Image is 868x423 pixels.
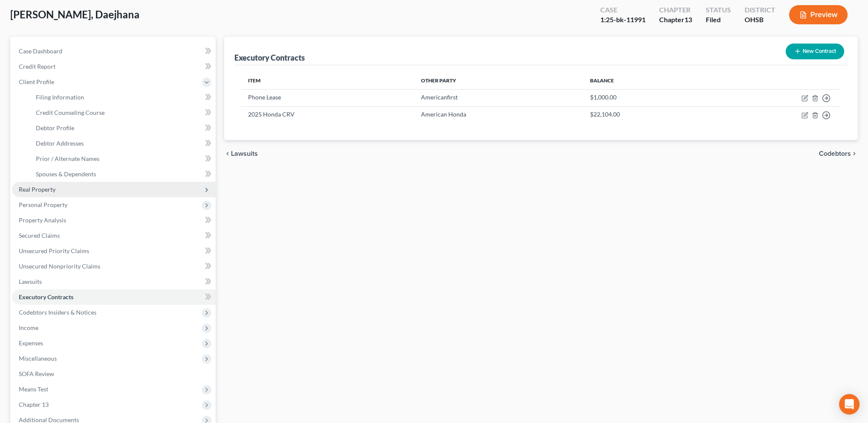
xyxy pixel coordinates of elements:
td: $1,000.00 [583,89,708,106]
span: Property Analysis [19,216,66,224]
a: Credit Counseling Course [29,105,216,120]
span: SOFA Review [19,370,54,377]
span: Case Dashboard [19,47,62,55]
a: SOFA Review [12,366,216,382]
span: Client Profile [19,78,54,85]
button: Preview [789,5,848,24]
a: Case Dashboard [12,44,216,59]
a: Filing Information [29,90,216,105]
td: $22,104.00 [583,106,708,123]
span: Lawsuits [19,278,42,285]
span: Real Property [19,186,56,193]
span: Codebtors Insiders & Notices [19,309,96,316]
span: Executory Contracts [19,293,73,300]
div: OHSB [745,15,775,25]
td: American Honda [414,106,583,123]
span: Unsecured Nonpriority Claims [19,263,100,270]
a: Secured Claims [12,228,216,243]
td: 2025 Honda CRV [241,106,414,123]
span: Credit Counseling Course [36,109,105,116]
span: Lawsuits [231,150,258,157]
span: Unsecured Priority Claims [19,247,89,254]
div: Case [600,5,646,15]
a: Prior / Alternate Names [29,151,216,166]
span: Means Test [19,385,48,393]
a: Executory Contracts [12,289,216,305]
span: Chapter 13 [19,401,49,408]
th: Other Party [414,72,583,89]
span: Filing Information [36,93,84,101]
span: 13 [684,15,692,23]
span: Credit Report [19,63,56,70]
span: Debtor Profile [36,124,74,131]
div: Chapter [659,5,692,15]
span: Expenses [19,339,43,347]
a: Property Analysis [12,213,216,228]
span: Prior / Alternate Names [36,155,99,162]
button: chevron_left Lawsuits [224,150,258,157]
a: Debtor Profile [29,120,216,136]
span: Personal Property [19,201,67,208]
div: Chapter [659,15,692,25]
span: Spouses & Dependents [36,170,96,178]
td: Phone Lease [241,89,414,106]
a: Unsecured Nonpriority Claims [12,259,216,274]
div: Status [706,5,731,15]
div: District [745,5,775,15]
a: Debtor Addresses [29,136,216,151]
th: Balance [583,72,708,89]
button: New Contract [786,44,844,59]
span: [PERSON_NAME], Daejhana [10,8,140,20]
div: 1:25-bk-11991 [600,15,646,25]
div: Filed [706,15,731,25]
span: Secured Claims [19,232,60,239]
span: Income [19,324,38,331]
a: Lawsuits [12,274,216,289]
a: Credit Report [12,59,216,74]
span: Miscellaneous [19,355,57,362]
a: Spouses & Dependents [29,166,216,182]
td: Americanfirst [414,89,583,106]
span: Debtor Addresses [36,140,84,147]
i: chevron_left [224,150,231,157]
i: chevron_right [851,150,858,157]
div: Open Intercom Messenger [839,394,859,414]
th: Item [241,72,414,89]
span: Codebtors [819,150,851,157]
a: Unsecured Priority Claims [12,243,216,259]
div: Executory Contracts [234,53,305,63]
button: Codebtors chevron_right [819,150,858,157]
